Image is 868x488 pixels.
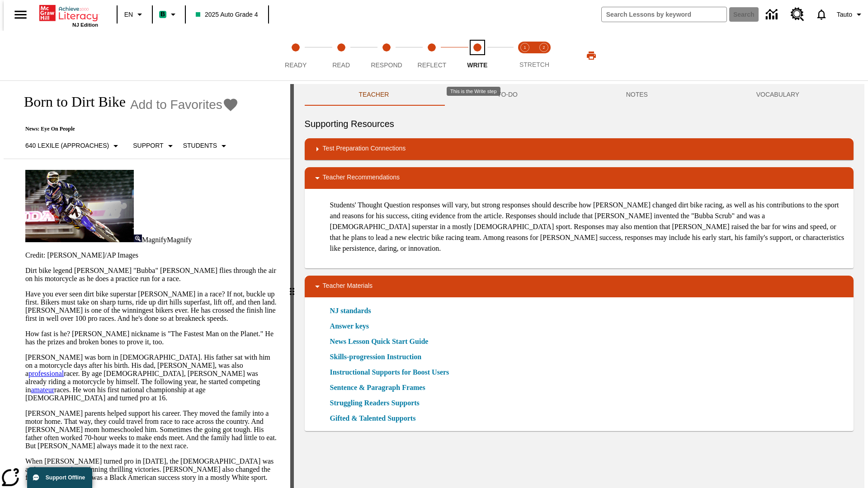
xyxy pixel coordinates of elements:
a: Answer keys, Will open in new browser window or tab [330,321,369,332]
button: VOCABULARY [702,84,854,106]
span: Add to Favorites [130,98,222,112]
button: Print [577,47,606,64]
a: Skills-progression Instruction, Will open in new browser window or tab [330,352,422,362]
button: Boost Class color is mint green. Change class color [156,6,182,23]
button: Open side menu [7,1,34,28]
span: Write [467,61,487,69]
span: Tauto [837,10,852,19]
a: Resource Center, Will open in new tab [785,2,810,27]
button: Stretch Read step 1 of 2 [512,31,538,80]
div: Home [39,3,98,28]
span: STRETCH [519,61,549,68]
span: Support Offline [46,474,85,481]
p: Students [183,141,217,150]
p: Teacher Recommendations [323,173,400,183]
button: Support Offline [27,467,92,488]
span: Respond [371,61,402,69]
button: Select Student [179,138,233,154]
a: Gifted & Talented Supports [330,413,421,424]
a: Notifications [810,3,833,26]
img: Magnify [134,235,142,242]
h6: Supporting Resources [305,117,854,131]
button: NOTES [572,84,702,106]
p: Credit: [PERSON_NAME]/AP Images [25,251,279,259]
a: Instructional Supports for Boost Users, Will open in new browser window or tab [330,367,449,378]
button: Teacher [305,84,443,106]
span: Magnify [142,236,167,244]
a: sensation [53,465,80,473]
button: Read step 2 of 5 [315,31,367,80]
div: reading [4,84,290,483]
a: amateur [31,386,54,394]
span: Ready [285,61,307,69]
p: Teacher Materials [323,281,373,292]
h1: Born to Dirt Bike [14,94,126,110]
p: Test Preparation Connections [323,144,406,155]
button: Scaffolds, Support [129,138,179,154]
p: Have you ever seen dirt bike superstar [PERSON_NAME] in a race? If not, buckle up first. Bikers m... [25,290,279,323]
a: professional [28,370,64,377]
a: News Lesson Quick Start Guide, Will open in new browser window or tab [330,336,429,347]
span: NJ Edition [72,22,98,28]
span: Reflect [418,61,447,69]
div: Teacher Recommendations [305,167,854,189]
p: How fast is he? [PERSON_NAME] nickname is "The Fastest Man on the Planet." He has the prizes and ... [25,330,279,346]
button: Respond step 3 of 5 [360,31,413,80]
input: search field [602,7,726,22]
span: 2025 Auto Grade 4 [196,10,258,19]
button: Select Lexile, 640 Lexile (Approaches) [22,138,125,154]
span: B [160,9,165,20]
p: [PERSON_NAME] was born in [DEMOGRAPHIC_DATA]. His father sat with him on a motorcycle days after ... [25,353,279,402]
button: Stretch Respond step 2 of 2 [531,31,557,80]
a: Sentence & Paragraph Frames, Will open in new browser window or tab [330,382,425,393]
button: Profile/Settings [833,6,868,23]
button: Add to Favorites - Born to Dirt Bike [130,97,239,113]
button: Ready step 1 of 5 [269,31,322,80]
div: This is the Write step [447,87,500,96]
div: activity [294,84,864,488]
a: Data Center [760,2,785,27]
p: Support [133,141,163,150]
button: TO-DO [443,84,572,106]
span: Magnify [167,236,192,244]
text: 1 [524,45,526,50]
text: 2 [542,45,545,50]
div: Teacher Materials [305,276,854,297]
img: Motocross racer James Stewart flies through the air on his dirt bike. [25,170,134,242]
button: Reflect step 4 of 5 [406,31,458,80]
div: Instructional Panel Tabs [305,84,854,106]
p: 640 Lexile (Approaches) [25,141,109,150]
div: Press Enter or Spacebar and then press right and left arrow keys to move the slider [290,84,294,488]
p: Students' Thought Question responses will vary, but strong responses should describe how [PERSON_... [330,200,846,254]
p: [PERSON_NAME] parents helped support his career. They moved the family into a motor home. That wa... [25,409,279,450]
a: NJ standards [330,305,377,316]
p: Dirt bike legend [PERSON_NAME] "Bubba" [PERSON_NAME] flies through the air on his motorcycle as h... [25,267,279,283]
button: Language: EN, Select a language [120,6,149,23]
p: When [PERSON_NAME] turned pro in [DATE], the [DEMOGRAPHIC_DATA] was an instant , winning thrillin... [25,457,279,482]
p: News: Eye On People [14,126,239,132]
button: Write step 5 of 5 [451,31,504,80]
span: EN [124,10,133,19]
div: Test Preparation Connections [305,138,854,160]
a: Struggling Readers Supports [330,398,425,408]
span: Read [332,61,350,69]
